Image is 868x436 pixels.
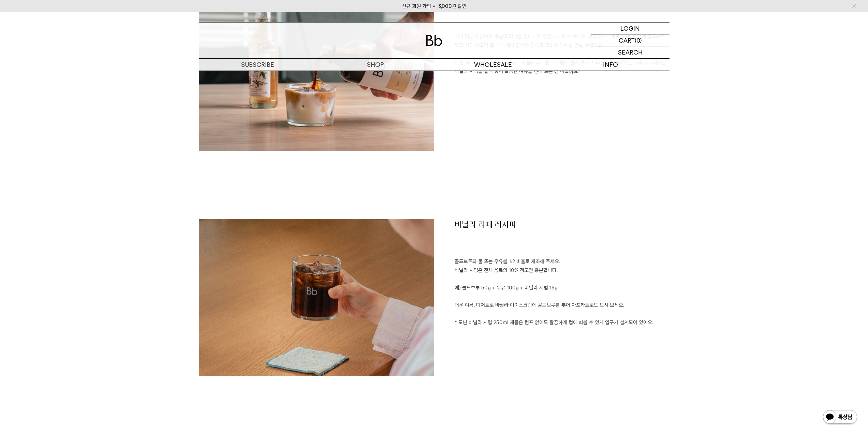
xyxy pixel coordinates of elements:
[434,59,552,71] p: WHOLESALE
[455,219,670,258] h1: 바닐라 라떼 레시피
[455,284,670,292] p: 예) 콜드브루 50g + 우유 100g + 바닐라 시럽 15g
[591,22,670,34] a: LOGIN
[620,22,640,34] p: LOGIN
[402,3,467,9] a: 신규 회원 가입 시 3,000원 할인
[618,46,643,58] p: SEARCH
[591,34,670,46] a: CART (0)
[199,59,317,71] a: SUBSCRIBE
[455,301,670,310] p: 더운 여름, 디저트로 바닐라 아이스크림에 콜드브루를 부어 아포카토로도 드셔 보세요.
[317,59,434,71] a: SHOP
[635,34,642,46] p: (0)
[455,310,670,327] p: * 모닌 바닐라 시럽 250ml 제품은 펌프 없이도 깔끔하게 컵에 따를 수 있게 입구가 설계되어 있어요.
[822,409,858,426] img: 카카오톡 채널 1:1 채팅 버튼
[426,35,442,46] img: 로고
[455,266,670,275] p: 바닐라 시럽은 전체 음료의 10% 정도면 충분합니다.
[199,219,434,376] img: c83264d1b4fc4d3a10818a41124aa77b_144124.jpg
[455,257,670,266] p: 콜드브루와 물 또는 우유를 1:2 비율로 제조해 주세요.
[619,34,635,46] p: CART
[552,59,670,71] p: INFO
